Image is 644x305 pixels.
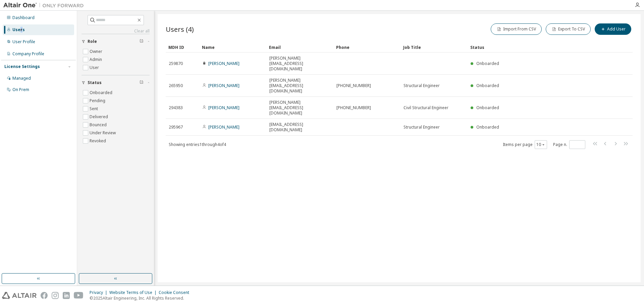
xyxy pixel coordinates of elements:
label: User [90,64,100,72]
button: Export To CSV [546,23,591,35]
button: Status [82,75,150,90]
span: 259870 [169,61,183,66]
div: On Prem [12,87,29,92]
span: Onboarded [476,105,499,110]
img: facebook.svg [41,292,48,299]
span: Clear filter [140,80,144,85]
button: 10 [536,142,545,147]
a: [PERSON_NAME] [208,105,239,110]
div: MDH ID [168,42,197,53]
div: Website Terms of Use [109,290,159,295]
label: Sent [90,105,99,113]
span: Onboarded [476,83,499,88]
img: linkedin.svg [63,292,70,299]
span: 294383 [169,105,183,110]
span: [EMAIL_ADDRESS][DOMAIN_NAME] [269,122,330,133]
div: Status [470,42,598,53]
a: [PERSON_NAME] [208,124,239,130]
label: Pending [90,97,107,105]
span: Showing entries 1 through 4 of 4 [169,142,226,147]
button: Role [82,34,150,49]
img: altair_logo.svg [2,292,37,299]
label: Owner [90,48,104,56]
span: 295967 [169,125,183,130]
span: Civil Structural Engineer [404,105,448,110]
div: License Settings [4,64,40,69]
span: Clear filter [140,39,144,44]
label: Admin [90,56,103,64]
img: Altair One [3,2,87,9]
div: Job Title [403,42,465,53]
a: [PERSON_NAME] [208,83,239,88]
label: Revoked [90,137,107,145]
button: Add User [595,23,631,35]
span: [PERSON_NAME][EMAIL_ADDRESS][DOMAIN_NAME] [269,78,330,94]
p: © 2025 Altair Engineering, Inc. All Rights Reserved. [90,295,193,301]
label: Bounced [90,121,108,129]
span: Role [88,39,97,44]
div: Privacy [90,290,109,295]
span: [PHONE_NUMBER] [336,83,371,88]
div: Name [202,42,264,53]
span: Page n. [553,140,585,149]
a: Clear all [82,28,150,34]
label: Onboarded [90,89,114,97]
div: Users [12,27,25,32]
span: Users (4) [166,24,194,34]
img: youtube.svg [74,292,84,299]
label: Delivered [90,113,109,121]
img: instagram.svg [52,292,59,299]
div: Dashboard [12,15,35,20]
span: 265950 [169,83,183,88]
span: Onboarded [476,61,499,66]
div: Company Profile [12,51,44,57]
span: [PERSON_NAME][EMAIL_ADDRESS][DOMAIN_NAME] [269,100,330,116]
div: Cookie Consent [159,290,193,295]
span: Structural Engineer [404,83,440,88]
span: [PHONE_NUMBER] [336,105,371,110]
label: Under Review [90,129,117,137]
div: User Profile [12,39,35,45]
a: [PERSON_NAME] [208,61,239,66]
button: Import From CSV [491,23,542,35]
span: Structural Engineer [404,125,440,130]
span: [PERSON_NAME][EMAIL_ADDRESS][DOMAIN_NAME] [269,56,330,72]
span: Status [88,80,102,85]
div: Phone [336,42,398,53]
span: Onboarded [476,124,499,130]
span: Items per page [503,140,547,149]
div: Managed [12,76,31,81]
div: Email [269,42,331,53]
